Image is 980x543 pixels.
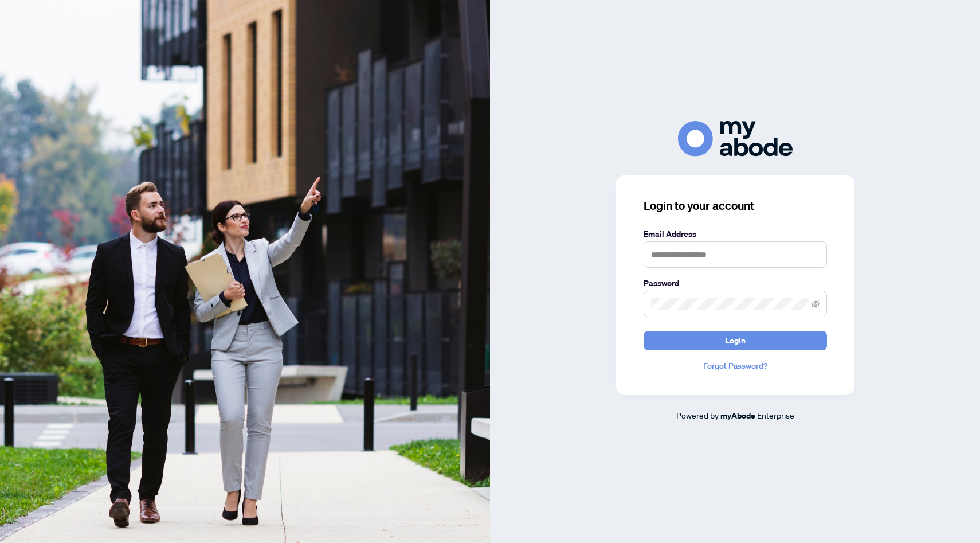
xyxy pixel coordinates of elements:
h3: Login to your account [644,198,827,214]
a: Forgot Password? [644,360,827,372]
label: Email Address [644,228,827,240]
button: Login [644,331,827,350]
span: Enterprise [757,410,794,420]
span: Powered by [676,410,719,420]
img: ma-logo [678,121,793,156]
span: Login [725,331,746,350]
a: myAbode [720,409,755,422]
label: Password [644,277,827,290]
span: eye-invisible [812,300,820,308]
